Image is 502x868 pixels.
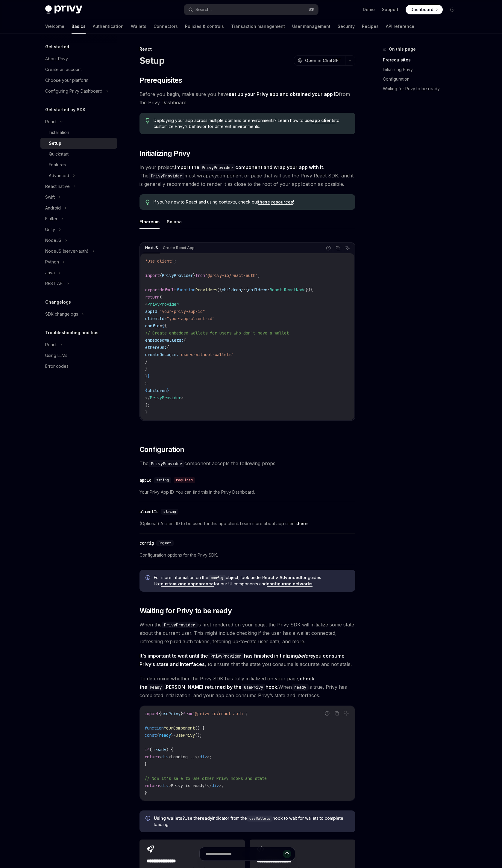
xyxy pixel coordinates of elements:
[148,373,150,379] span: }
[45,363,69,370] div: Error codes
[145,776,267,781] span: // Now it's safe to use other Privy hooks and state
[145,302,148,307] span: <
[45,248,89,255] div: NodeJS (server-auth)
[157,733,159,738] span: {
[164,725,195,731] span: YourComponent
[162,323,164,328] span: {
[139,55,164,66] h1: Setup
[247,816,273,822] code: useWallets
[195,287,217,293] span: Providers
[200,754,207,759] span: div
[159,733,171,738] span: ready
[145,294,160,300] span: return
[207,783,212,788] span: </
[139,445,184,454] span: Configuration
[258,273,260,278] span: ;
[139,46,355,52] div: React
[161,783,169,788] span: div
[49,150,69,158] div: Quickstart
[157,309,160,314] span: =
[229,91,339,97] a: set up your Privy app and obtained your app ID
[271,199,293,205] a: resources
[270,287,282,293] span: React
[139,620,355,646] span: When the is first rendered on your page, the Privy SDK will initialize some state about the curre...
[40,361,117,372] a: Error codes
[222,287,241,293] span: children
[163,509,176,514] span: string
[145,725,164,731] span: function
[139,652,355,668] span: , to ensure that the state you consume is accurate and not stale.
[139,90,355,107] span: Before you begin, make sure you have from the Privy Dashboard.
[342,709,350,717] button: Ask AI
[145,575,151,581] svg: Info
[145,409,148,415] span: }
[183,337,186,343] span: {
[49,140,61,147] div: Setup
[207,754,209,759] span: >
[312,118,336,123] a: app clients
[164,323,167,328] span: {
[324,244,332,252] button: Report incorrect code
[145,273,160,278] span: import
[193,273,195,278] span: }
[169,754,171,759] span: >
[208,575,226,581] code: config
[176,733,195,738] span: usePrivy
[145,381,148,386] span: >
[176,287,195,293] span: function
[192,711,245,716] span: '@privy-io/react-auth'
[267,287,270,293] span: :
[292,684,309,691] code: ready
[40,350,117,361] a: Using LLMs
[45,194,55,201] div: Swift
[145,330,289,336] span: // Create embedded wallets for users who don't have a wallet
[40,64,117,75] a: Create an account
[45,77,88,84] div: Choose your platform
[93,19,124,34] a: Authentication
[45,341,57,348] div: React
[175,164,323,170] strong: import the component and wrap your app with it
[160,273,162,278] span: {
[164,316,167,321] span: =
[139,606,232,616] span: Waiting for Privy to be ready
[363,7,375,13] a: Demo
[148,173,184,179] code: PrivyProvider
[131,19,146,34] a: Wallets
[217,287,222,293] span: ({
[45,237,61,244] div: NodeJS
[171,754,195,759] span: Loading...
[40,138,117,149] a: Setup
[161,711,181,716] span: usePrivy
[45,204,61,212] div: Android
[410,7,433,13] span: Dashboard
[159,711,161,716] span: {
[45,269,55,276] div: Java
[159,541,171,545] span: Object
[45,106,86,113] h5: Get started by SDK
[143,244,160,251] div: NextJS
[145,345,167,350] span: ethereum:
[145,747,149,752] span: if
[161,244,196,251] div: Create React App
[195,6,212,13] div: Search...
[160,287,176,293] span: default
[139,520,355,527] span: (Optional) A client ID to be used for this app client. Learn more about app clients .
[152,747,154,752] span: !
[333,709,341,717] button: Copy the contents from the code block
[262,575,301,580] strong: React > Advanced
[195,733,202,738] span: ();
[40,75,117,86] a: Choose your platform
[159,783,161,788] span: <
[45,329,98,336] h5: Troubleshooting and tips
[323,709,331,717] button: Report incorrect code
[282,287,284,293] span: .
[139,215,160,229] button: Ethereum
[145,816,151,822] svg: Info
[145,402,150,408] span: );
[284,287,306,293] span: ReactNode
[154,117,349,129] span: Deploying your app across multiple domains or environments? Learn how to use to customize Privy’s...
[145,258,174,264] span: 'use client'
[40,127,117,138] a: Installation
[406,5,443,14] a: Dashboard
[139,163,355,188] span: In your project, . The must wrap component or page that will use the Privy React SDK, and it is g...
